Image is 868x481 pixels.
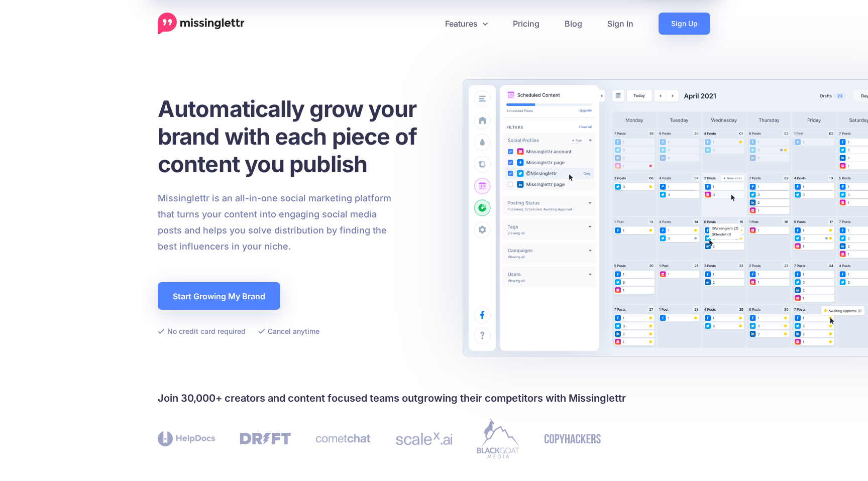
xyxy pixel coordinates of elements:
a: Pricing [500,13,552,35]
a: Blog [552,13,595,35]
a: Features [432,13,500,35]
a: Sign Up [659,13,710,35]
a: Start Growing My Brand [158,282,280,310]
li: Cancel anytime [258,325,319,337]
a: Home [158,13,245,35]
h4: Join 30,000+ creators and content focused teams outgrowing their competitors with Missinglettr [158,390,710,406]
li: No credit card required [158,325,246,337]
h1: Automatically grow your brand with each piece of content you publish [158,95,442,178]
a: Sign In [595,13,646,35]
p: Missinglettr is an all-in-one social marketing platform that turns your content into engaging soc... [158,190,392,255]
